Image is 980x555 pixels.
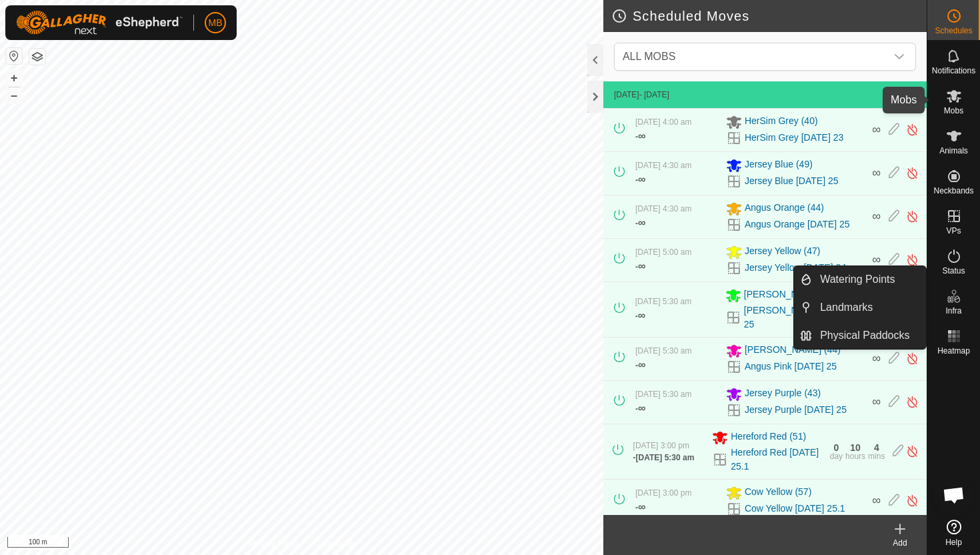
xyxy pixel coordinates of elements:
[745,157,813,173] span: Jersey Blue (49)
[745,403,847,417] a: Jersey Purple [DATE] 25
[812,294,926,321] a: Landmarks
[633,441,689,450] span: [DATE] 3:00 pm
[635,357,645,373] div: -
[946,227,961,235] span: VPs
[745,261,846,275] a: Jersey Yellow [DATE] 24
[639,90,669,99] span: - [DATE]
[638,310,645,321] span: ∞
[745,343,841,359] span: [PERSON_NAME] (44)
[617,43,886,70] span: ALL MOBS
[6,87,22,103] button: –
[635,171,645,187] div: -
[638,260,645,271] span: ∞
[872,209,881,223] span: ∞
[945,307,961,315] span: Infra
[635,161,691,170] span: [DATE] 4:30 am
[812,266,926,293] a: Watering Points
[635,297,691,306] span: [DATE] 5:30 am
[635,117,691,127] span: [DATE] 4:00 am
[635,400,645,416] div: -
[745,360,837,374] a: Angus Pink [DATE] 25
[868,452,885,460] div: mins
[906,352,919,366] img: Turn off schedule move
[872,123,881,136] span: ∞
[812,322,926,349] a: Physical Paddocks
[731,446,821,474] a: Hereford Red [DATE] 25.1
[638,359,645,370] span: ∞
[6,48,22,64] button: Reset Map
[935,27,972,35] span: Schedules
[635,258,645,274] div: -
[874,443,879,452] div: 4
[16,11,183,35] img: Gallagher Logo
[635,204,691,213] span: [DATE] 4:30 am
[745,201,824,217] span: Angus Orange (44)
[744,288,840,304] span: [PERSON_NAME] (33)
[745,485,811,501] span: Cow Yellow (57)
[872,395,881,408] span: ∞
[872,352,881,365] span: ∞
[6,70,22,86] button: +
[635,499,645,515] div: -
[638,130,645,141] span: ∞
[830,452,843,460] div: day
[872,494,881,507] span: ∞
[635,308,645,324] div: -
[906,444,919,458] img: Turn off schedule move
[745,502,845,516] a: Cow Yellow [DATE] 25.1
[906,395,919,409] img: Turn off schedule move
[794,294,926,321] li: Landmarks
[906,166,919,180] img: Turn off schedule move
[745,217,850,231] a: Angus Orange [DATE] 25
[873,537,927,549] div: Add
[635,215,645,231] div: -
[611,8,927,24] h2: Scheduled Moves
[820,328,909,344] span: Physical Paddocks
[745,244,821,260] span: Jersey Yellow (47)
[794,322,926,349] li: Physical Paddocks
[638,217,645,228] span: ∞
[872,166,881,179] span: ∞
[944,107,963,115] span: Mobs
[638,501,645,512] span: ∞
[745,386,821,402] span: Jersey Purple (43)
[209,16,223,30] span: MB
[934,475,974,515] div: Open chat
[906,209,919,223] img: Turn off schedule move
[635,247,691,257] span: [DATE] 5:00 am
[29,49,45,65] button: Map Layers
[906,123,919,137] img: Turn off schedule move
[942,267,965,275] span: Status
[872,253,881,266] span: ∞
[939,147,968,155] span: Animals
[745,174,839,188] a: Jersey Blue [DATE] 25
[635,390,691,399] span: [DATE] 5:30 am
[731,430,806,446] span: Hereford Red (51)
[906,253,919,267] img: Turn off schedule move
[927,514,980,552] a: Help
[636,453,695,462] span: [DATE] 5:30 am
[850,443,861,452] div: 10
[845,452,865,460] div: hours
[834,443,839,452] div: 0
[745,114,818,130] span: HerSim Grey (40)
[820,300,873,316] span: Landmarks
[886,43,913,70] div: dropdown trigger
[933,187,973,195] span: Neckbands
[249,538,299,550] a: Privacy Policy
[945,538,962,546] span: Help
[638,402,645,414] span: ∞
[794,266,926,293] li: Watering Points
[745,131,843,145] a: HerSim Grey [DATE] 23
[820,271,895,288] span: Watering Points
[937,347,970,355] span: Heatmap
[315,538,354,550] a: Contact Us
[623,51,675,62] span: ALL MOBS
[906,494,919,508] img: Turn off schedule move
[635,488,691,498] span: [DATE] 3:00 pm
[635,346,691,356] span: [DATE] 5:30 am
[638,173,645,185] span: ∞
[932,67,975,75] span: Notifications
[633,452,695,464] div: -
[635,128,645,144] div: -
